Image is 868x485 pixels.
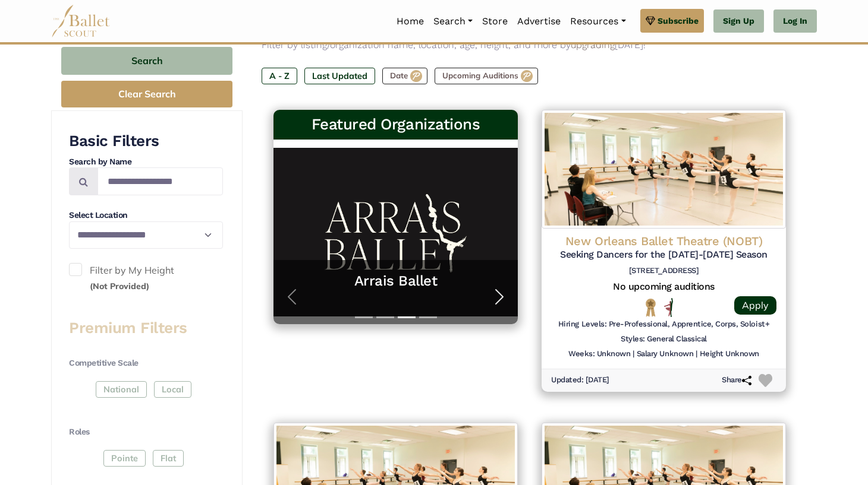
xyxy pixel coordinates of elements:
h6: Share [722,375,751,385]
h4: Select Location [69,210,223,221]
h6: [STREET_ADDRESS] [551,266,776,276]
button: Slide 1 [355,310,373,324]
img: All [664,298,673,317]
h6: Weeks: Unknown [568,349,630,359]
img: Logo [542,110,786,229]
a: Search [429,9,477,34]
button: Clear Search [61,81,232,107]
span: Subscribe [658,14,699,27]
a: Advertise [512,9,565,34]
a: Resources [565,9,630,34]
a: Arrais Ballet [285,272,506,290]
h6: Updated: [DATE] [551,375,609,385]
input: Search by names... [98,167,223,195]
h3: Featured Organizations [283,115,508,135]
img: gem.svg [646,14,655,27]
h4: Search by Name [69,156,223,168]
label: Date [382,68,427,84]
label: Upcoming Auditions [435,68,538,84]
a: Home [392,9,429,34]
button: Slide 4 [419,310,437,324]
h3: Premium Filters [69,318,223,338]
a: Log In [773,9,817,33]
button: Slide 3 [398,310,416,324]
a: Subscribe [640,9,704,33]
h5: No upcoming auditions [551,281,776,293]
img: National [643,298,658,316]
a: upgrading [571,39,615,50]
h6: | [633,349,634,359]
button: Slide 2 [376,310,394,324]
p: Filter by listing/organization name, location, age, height, and more by [DATE]! [262,37,798,53]
h4: New Orleans Ballet Theatre (NOBT) [551,233,776,249]
h4: Competitive Scale [69,357,223,369]
h6: Salary Unknown [637,349,693,359]
h6: | [696,349,697,359]
a: Apply [734,296,776,315]
h6: Hiring Levels: Pre-Professional, Apprentice, Corps, Soloist+ [558,319,769,329]
h6: Height Unknown [700,349,759,359]
h5: Seeking Dancers for the [DATE]-[DATE] Season [551,249,776,261]
label: Last Updated [304,68,375,84]
h4: Roles [69,426,223,438]
a: Store [477,9,512,34]
button: Search [61,47,232,75]
a: Sign Up [713,9,764,33]
h6: Styles: General Classical [621,334,707,344]
small: (Not Provided) [90,281,149,291]
img: Heart [759,374,772,388]
label: Filter by My Height [69,263,223,293]
label: A - Z [262,68,297,84]
h3: Basic Filters [69,131,223,151]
